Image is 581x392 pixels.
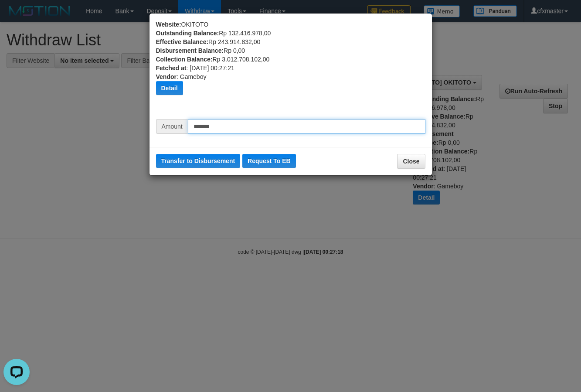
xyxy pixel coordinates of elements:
button: Close [397,154,425,169]
button: Open LiveChat chat widget [3,3,30,30]
b: Disbursement Balance: [156,47,224,54]
b: Outstanding Balance: [156,30,219,37]
div: OKITOTO Rp 132.416.978,00 Rp 243.914.832,00 Rp 0,00 Rp 3.012.708.102,00 : [DATE] 00:27:21 : Gameboy [156,20,425,119]
b: Fetched at [156,65,187,72]
b: Collection Balance: [156,56,213,63]
b: Effective Balance: [156,38,209,45]
button: Request To EB [242,154,296,168]
span: Amount [156,119,188,134]
b: Vendor [156,73,177,80]
b: Website: [156,21,181,28]
button: Detail [156,81,183,95]
button: Transfer to Disbursement [156,154,241,168]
